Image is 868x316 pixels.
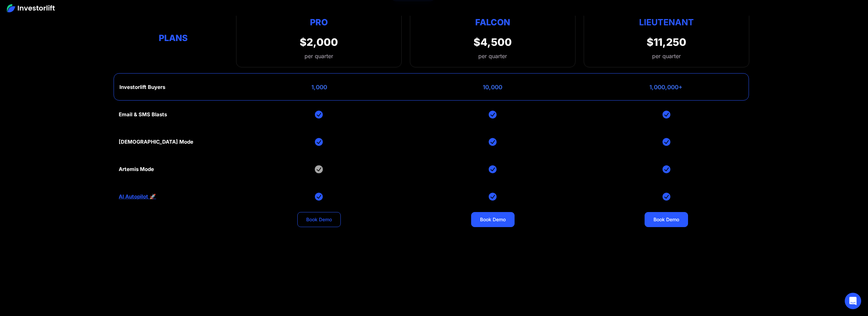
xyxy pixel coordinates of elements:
a: Book Demo [297,212,341,227]
div: Falcon [475,16,510,29]
div: 1,000 [311,84,327,91]
strong: Lieutenant [639,17,694,27]
div: [DEMOGRAPHIC_DATA] Mode [119,139,193,145]
div: Email & SMS Blasts [119,111,167,118]
div: Open Intercom Messenger [845,293,861,309]
div: per quarter [652,52,681,60]
div: Investorlift Buyers [119,84,165,90]
a: Book Demo [471,212,515,227]
div: 1,000,000+ [649,84,683,91]
div: per quarter [478,52,507,60]
div: $2,000 [300,36,338,48]
a: AI Autopilot 🚀 [119,194,156,200]
div: 10,000 [483,84,502,91]
div: $4,500 [474,36,512,48]
a: Book Demo [645,212,688,227]
div: per quarter [300,52,338,60]
div: Pro [300,16,338,29]
div: $11,250 [647,36,686,48]
div: Artemis Mode [119,166,154,172]
div: Plans [119,31,228,44]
